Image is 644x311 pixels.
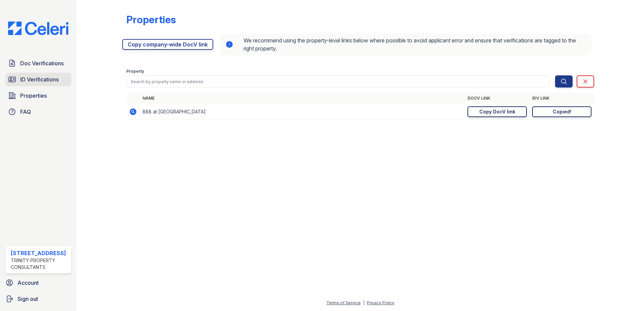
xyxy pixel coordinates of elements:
th: IDV Link [529,93,594,104]
th: DocV Link [465,93,529,104]
input: Search by property name or address [126,75,550,88]
span: ID Verifications [20,75,59,83]
a: Sign out [3,292,74,306]
div: | [363,300,364,305]
a: Copied! [532,106,591,117]
a: ID Verifications [5,73,71,86]
div: [STREET_ADDRESS] [11,249,68,257]
div: We recommend using the property-level links below where possible to avoid applicant error and ens... [220,34,591,55]
span: FAQ [20,108,31,116]
span: Sign out [18,295,38,303]
td: 888 at [GEOGRAPHIC_DATA] [140,104,465,120]
a: Terms of Service [326,300,361,305]
span: Doc Verifications [20,59,64,67]
div: Properties [126,13,176,26]
img: CE_Logo_Blue-a8612792a0a2168367f1c8372b55b34899dd931a85d93a1a3d3e32e68fde9ad4.png [3,22,74,35]
th: Name [140,93,465,104]
a: Copy DocV link [468,106,527,117]
span: Properties [20,92,47,100]
a: Privacy Policy [367,300,394,305]
span: Account [18,279,39,287]
div: Trinity Property Consultants [11,257,68,271]
a: FAQ [5,105,71,118]
label: Property [126,69,144,74]
a: Account [3,276,74,289]
div: Copy DocV link [479,108,515,115]
a: Copy company-wide DocV link [122,39,213,50]
a: Properties [5,89,71,102]
a: Doc Verifications [5,57,71,70]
